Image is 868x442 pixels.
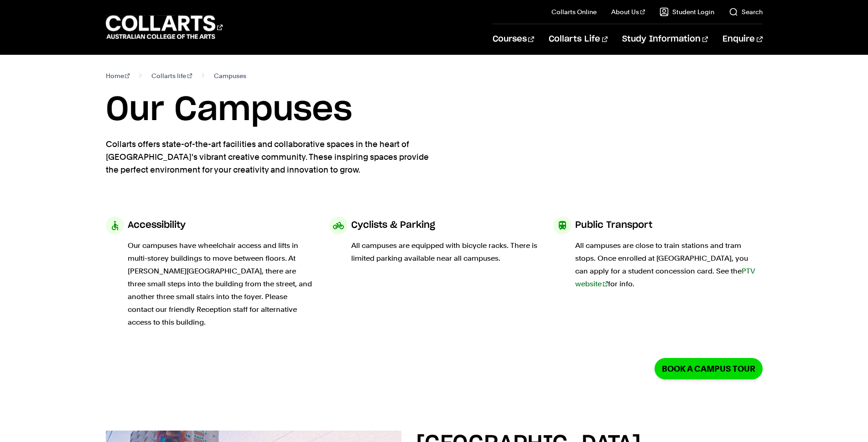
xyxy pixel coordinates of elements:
[622,24,708,54] a: Study Information
[575,267,755,288] a: PTV website
[351,239,539,265] p: All campuses are equipped with bicycle racks. There is limited parking available near all campuses.
[151,69,192,82] a: Collarts life
[106,69,130,82] a: Home
[575,216,652,234] h3: Public Transport
[106,138,439,176] p: Collarts offers state-of-the-art facilities and collaborative spaces in the heart of [GEOGRAPHIC_...
[660,7,714,16] a: Student Login
[493,24,534,54] a: Courses
[722,24,762,54] a: Enquire
[106,14,223,40] div: Go to homepage
[214,69,246,82] span: Campuses
[551,7,597,16] a: Collarts Online
[729,7,763,16] a: Search
[351,216,435,234] h3: Cyclists & Parking
[128,216,186,234] h3: Accessibility
[106,89,763,131] h1: Our Campuses
[611,7,645,16] a: About Us
[655,358,763,379] a: Book a Campus Tour
[549,24,608,54] a: Collarts Life
[575,239,763,290] p: All campuses are close to train stations and tram stops. Once enrolled at [GEOGRAPHIC_DATA], you ...
[128,239,315,329] p: Our campuses have wheelchair access and lifts in multi-storey buildings to move between floors. A...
